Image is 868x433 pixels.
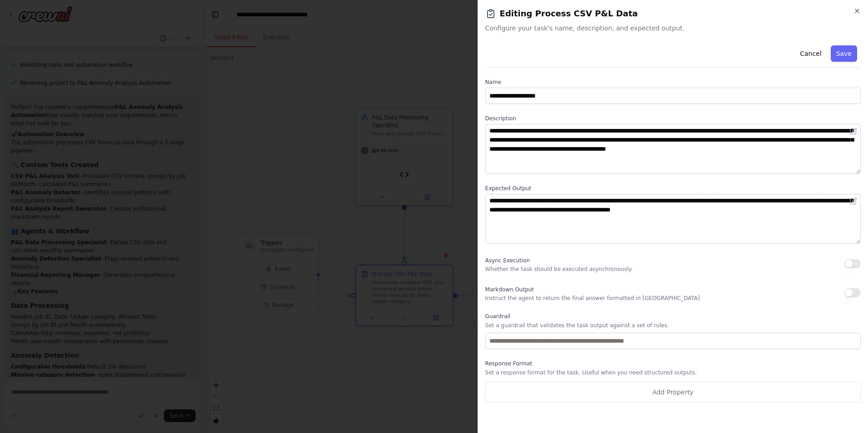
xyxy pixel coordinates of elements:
[485,115,861,122] label: Description
[485,322,861,329] p: Set a guardrail that validates the task output against a set of rules.
[485,7,861,20] h2: Editing Process CSV P&L Data
[485,369,861,376] p: Set a response format for the task. Useful when you need structured outputs.
[485,295,700,302] p: Instruct the agent to return the final answer formatted in [GEOGRAPHIC_DATA]
[848,196,859,207] button: Open in editor
[485,360,861,367] label: Response Format
[848,126,859,137] button: Open in editor
[485,79,861,86] label: Name
[485,313,861,320] label: Guardrail
[485,257,530,264] span: Async Execution
[794,45,827,62] button: Cancel
[831,45,857,62] button: Save
[485,266,633,273] p: Whether the task should be executed asynchronously.
[485,382,861,403] button: Add Property
[485,286,534,293] span: Markdown Output
[485,24,861,33] span: Configure your task's name, description, and expected output.
[485,185,861,192] label: Expected Output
